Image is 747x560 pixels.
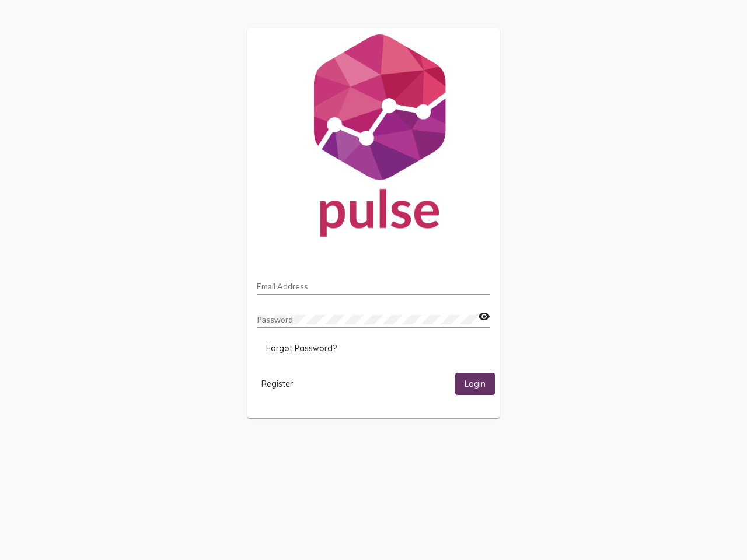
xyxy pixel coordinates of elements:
[252,373,302,394] button: Register
[266,343,337,353] span: Forgot Password?
[478,310,490,324] mat-icon: visibility
[247,28,500,249] img: Pulse For Good Logo
[465,379,486,390] span: Login
[261,379,293,389] span: Register
[455,373,495,394] button: Login
[257,338,346,359] button: Forgot Password?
